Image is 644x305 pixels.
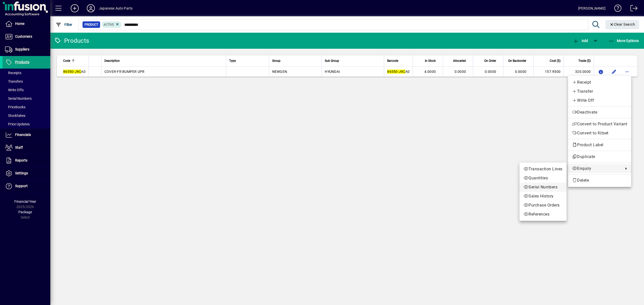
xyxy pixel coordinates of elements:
span: Delete [572,177,627,183]
span: Enquiry [572,166,621,172]
span: Quantities [524,175,562,181]
span: Convert to Kitset [572,130,627,136]
span: Receipt [572,79,627,85]
span: Write Off [572,97,627,104]
span: Sales History [524,193,562,199]
span: Convert to Product Variant [572,121,627,127]
span: Deactivate [572,109,627,115]
span: Purchase Orders [524,202,562,208]
span: Transfer [572,88,627,94]
span: Product Label [572,142,606,147]
span: Transaction Lines [524,166,562,172]
span: Serial Numbers [524,184,562,190]
button: Deactivate product [568,108,631,117]
span: Duplicate [572,154,627,160]
span: References [524,211,562,217]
